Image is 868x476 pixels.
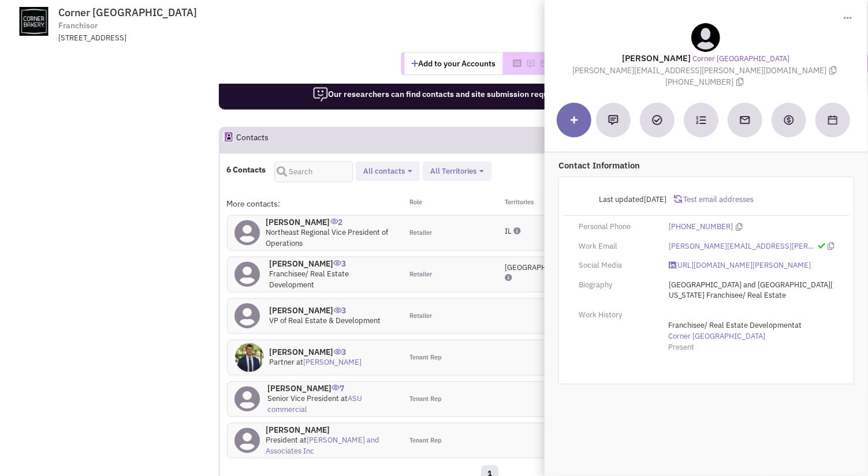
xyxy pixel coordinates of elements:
img: icon-UserInteraction.png [331,385,340,391]
div: Territories [490,198,578,209]
span: [PHONE_NUMBER] [665,77,746,87]
span: Retailer [409,312,432,321]
img: icon-UserInteraction.png [333,260,341,266]
img: icon-UserInteraction.png [330,219,338,224]
span: Northeast Regional Vice President of Operations [266,227,389,248]
h4: [PERSON_NAME] [270,347,362,357]
div: [STREET_ADDRESS] [58,33,360,44]
span: at [266,435,380,456]
span: 3 [333,250,346,269]
div: Biography [571,280,661,291]
img: teammate.png [691,23,720,52]
a: [PERSON_NAME] [304,357,362,367]
span: 3 [334,297,347,316]
img: spIzWFvEtkikXa08uD9tZg.jpg [235,343,264,372]
div: Personal Phone [571,222,661,233]
a: [URL][DOMAIN_NAME][PERSON_NAME] [669,260,811,271]
span: Tenant Rep [409,353,442,362]
span: [GEOGRAPHIC_DATA] [505,263,578,272]
img: Please add to your accounts [540,59,549,68]
span: Senior Vice President [267,393,339,403]
span: 3 [334,338,347,357]
span: Franchisee/ Real Estate Development [269,269,349,290]
span: at [297,357,362,367]
a: Corner [GEOGRAPHIC_DATA] [692,54,789,65]
span: at [267,393,362,414]
span: [PERSON_NAME][EMAIL_ADDRESS][PERSON_NAME][DOMAIN_NAME] [572,65,839,76]
a: [PERSON_NAME] and Associates Inc [266,435,380,456]
div: Social Media [571,260,661,271]
a: Corner [GEOGRAPHIC_DATA] [668,331,765,342]
img: icon-UserInteraction.png [334,349,342,355]
img: Add a note [608,115,619,125]
img: Subscribe to a cadence [696,115,706,125]
lable: [PERSON_NAME] [622,53,691,63]
span: All Territories [430,166,476,176]
h4: [PERSON_NAME] [269,258,394,269]
h4: [PERSON_NAME] [266,217,395,227]
h4: [PERSON_NAME] [270,305,381,316]
img: Send an email [739,114,751,126]
img: icon-UserInteraction.png [334,308,342,313]
a: ASU commercial [267,393,362,414]
img: Add a Task [652,115,662,125]
span: IL [505,226,512,236]
div: Work Email [571,241,661,252]
img: icon-researcher-20.png [312,87,329,103]
h2: Contacts [237,128,269,153]
a: [PHONE_NUMBER] [669,222,733,233]
div: Work History [571,310,661,321]
span: at [668,320,802,341]
button: All Territories [427,166,487,178]
input: Search [274,162,353,182]
span: 2 [330,208,343,227]
span: Retailer [409,228,432,238]
h4: [PERSON_NAME] [267,383,394,393]
span: 7 [331,374,344,393]
h4: [PERSON_NAME] [266,425,395,435]
span: [DATE] [644,194,666,204]
span: Franchisee/ Real Estate Development [668,320,795,330]
p: Contact Information [558,159,854,171]
div: Last updated [571,189,674,211]
h4: 6 Contacts [227,164,266,175]
span: Franchisor [58,20,98,32]
img: Create a deal [783,114,795,126]
span: Partner [270,357,295,367]
span: All contacts [363,166,405,176]
span: Corner [GEOGRAPHIC_DATA] [58,6,197,19]
span: President [266,435,299,445]
button: Add to your Accounts [404,53,502,74]
img: Schedule a Meeting [828,115,837,125]
span: Tenant Rep [409,395,442,404]
span: Tenant Rep [409,436,442,445]
img: Please add to your accounts [526,59,535,68]
button: All contacts [360,166,416,178]
span: Retailer [409,270,432,279]
span: Our researchers can find contacts and site submission requirements [312,89,582,99]
span: Present [668,342,694,352]
div: Role [402,198,490,209]
span: Test email addresses [682,194,754,204]
span: [GEOGRAPHIC_DATA] and [GEOGRAPHIC_DATA][US_STATE] Franchisee/ Real Estate [669,280,833,301]
span: VP of Real Estate & Development [270,316,381,325]
a: [PERSON_NAME][EMAIL_ADDRESS][PERSON_NAME][DOMAIN_NAME] [669,241,814,252]
div: More contacts: [227,198,403,209]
